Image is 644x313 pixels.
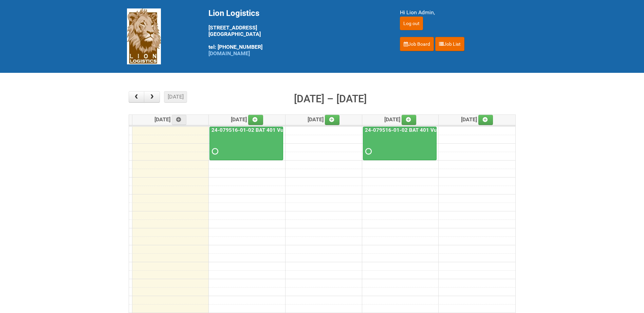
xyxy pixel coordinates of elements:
a: Job List [435,37,464,51]
a: 24-079516-01-02 BAT 401 Vuse Box RCT [209,127,283,161]
a: [DOMAIN_NAME] [208,50,250,57]
span: [DATE] [384,116,417,123]
a: 24-079516-01-02 BAT 401 Vuse Box RCT [210,127,311,133]
span: [DATE] [154,116,187,123]
span: [DATE] [308,116,340,123]
a: 24-079516-01-02 BAT 401 Vuse Box RCT [364,127,465,133]
a: Add an event [325,115,340,125]
button: [DATE] [164,91,187,103]
span: [DATE] [461,116,493,123]
span: Requested [365,149,370,154]
h2: [DATE] – [DATE] [294,91,367,107]
input: Log out [400,17,423,30]
div: Hi Lion Admin, [400,8,517,17]
a: Job Board [400,37,434,51]
a: Add an event [478,115,493,125]
a: Add an event [402,115,417,125]
a: Add an event [172,115,187,125]
img: Lion Logistics [127,8,161,64]
a: 24-079516-01-02 BAT 401 Vuse Box RCT [363,127,437,161]
span: Lion Logistics [208,8,259,18]
a: Lion Logistics [127,33,161,39]
div: [STREET_ADDRESS] [GEOGRAPHIC_DATA] tel: [PHONE_NUMBER] [208,8,383,57]
span: Requested [212,149,217,154]
a: Add an event [248,115,263,125]
span: [DATE] [231,116,263,123]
